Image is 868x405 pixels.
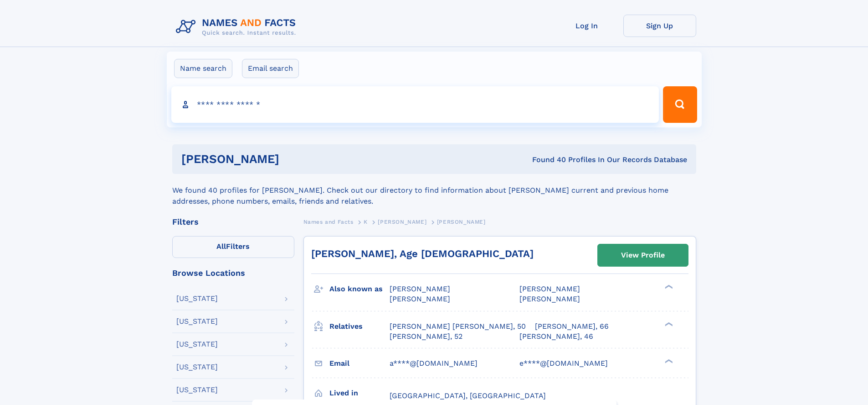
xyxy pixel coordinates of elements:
[181,153,406,165] h1: [PERSON_NAME]
[519,295,580,303] span: [PERSON_NAME]
[329,356,390,371] h3: Email
[378,219,426,225] span: [PERSON_NAME]
[437,219,486,225] span: [PERSON_NAME]
[623,15,696,37] a: Sign Up
[390,321,526,331] a: [PERSON_NAME] [PERSON_NAME], 50
[172,174,696,207] div: We found 40 profiles for [PERSON_NAME]. Check out our directory to find information about [PERSON...
[171,86,659,123] input: search input
[172,269,294,277] div: Browse Locations
[216,242,226,251] span: All
[663,284,673,290] div: ❯
[176,295,218,302] div: [US_STATE]
[329,385,390,401] h3: Lived in
[172,218,294,226] div: Filters
[242,59,299,78] label: Email search
[176,341,218,348] div: [US_STATE]
[176,363,218,371] div: [US_STATE]
[174,59,232,78] label: Name search
[663,86,697,123] button: Search Button
[390,295,450,303] span: [PERSON_NAME]
[329,281,390,297] h3: Also known as
[390,284,450,293] span: [PERSON_NAME]
[550,15,623,37] a: Log In
[663,321,673,327] div: ❯
[303,216,354,227] a: Names and Facts
[390,391,546,400] span: [GEOGRAPHIC_DATA], [GEOGRAPHIC_DATA]
[378,216,426,227] a: [PERSON_NAME]
[406,155,687,165] div: Found 40 Profiles In Our Records Database
[519,284,580,293] span: [PERSON_NAME]
[364,219,368,225] span: K
[598,244,688,266] a: View Profile
[176,318,218,325] div: [US_STATE]
[176,386,218,394] div: [US_STATE]
[390,331,462,342] a: [PERSON_NAME], 52
[663,358,673,364] div: ❯
[172,15,303,39] img: Logo Names and Facts
[519,331,593,342] a: [PERSON_NAME], 46
[535,321,609,331] a: [PERSON_NAME], 66
[311,248,534,259] a: [PERSON_NAME], Age [DEMOGRAPHIC_DATA]
[364,216,368,227] a: K
[621,245,665,266] div: View Profile
[329,319,390,334] h3: Relatives
[172,236,294,258] label: Filters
